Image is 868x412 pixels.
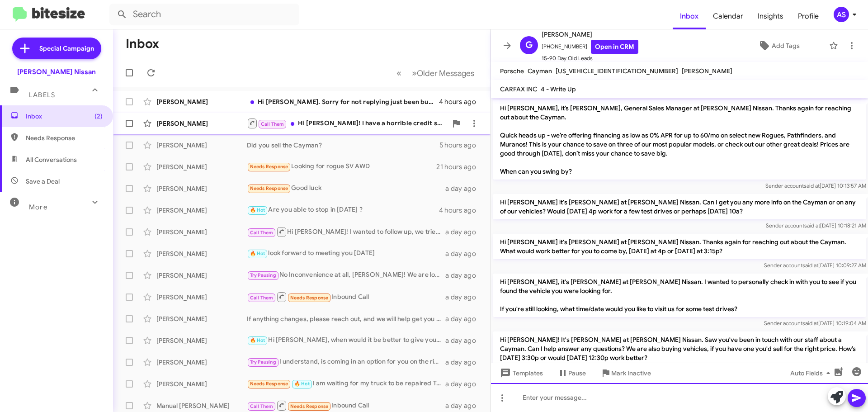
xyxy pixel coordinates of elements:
div: a day ago [445,379,483,388]
div: a day ago [445,293,483,302]
div: a day ago [445,271,483,280]
span: Templates [498,365,543,381]
p: Hi [PERSON_NAME], it’s [PERSON_NAME], General Sales Manager at [PERSON_NAME] Nissan. Thanks again... [493,100,866,180]
span: (2) [94,112,103,121]
span: 🔥 Hot [250,251,265,256]
span: Pause [568,365,586,381]
span: « [396,67,401,79]
button: Mark Inactive [593,365,658,381]
div: 5 hours ago [439,141,483,150]
span: 4 - Write Up [541,85,576,93]
div: No Inconvenience at all, [PERSON_NAME]! We are looking to assist you when you are ready ! [247,270,445,280]
div: If anything changes, please reach out, and we will help get you the most comfortable payment poss... [247,314,445,323]
span: Porsche [500,67,524,75]
button: AS [826,7,858,22]
span: [PHONE_NUMBER] [542,40,638,54]
div: Hi [PERSON_NAME]. Sorry for not replying just been busy with moving and getting my kids situated ... [247,97,439,106]
div: [PERSON_NAME] [156,141,247,150]
p: Hi [PERSON_NAME] it's [PERSON_NAME] at [PERSON_NAME] Nissan. Can I get you any more info on the C... [493,194,866,219]
span: Profile [791,3,826,29]
div: Did you sell the Cayman? [247,141,439,150]
span: Save a Deal [26,177,60,186]
div: [PERSON_NAME] [156,249,247,258]
div: [PERSON_NAME] Nissan [17,67,96,76]
span: Mark Inactive [611,365,651,381]
span: Older Messages [417,68,474,78]
div: a day ago [445,249,483,258]
span: Needs Response [26,133,103,142]
span: said at [802,262,818,269]
span: All Conversations [26,155,77,164]
span: Try Pausing [250,272,276,278]
div: I am waiting for my truck to be repaired Try this weekend [247,379,445,389]
span: Needs Response [250,185,288,191]
a: Inbox [673,3,706,29]
p: Hi [PERSON_NAME]! It's [PERSON_NAME] at [PERSON_NAME] Nissan. Saw you've been in touch with our s... [493,331,866,366]
span: Sender account [DATE] 10:18:21 AM [766,222,866,229]
div: Hi [PERSON_NAME]! I wanted to follow up, we tried giving you a call! How can I help you? [247,226,445,237]
div: look forward to meeting you [DATE] [247,248,445,259]
a: Insights [750,3,791,29]
span: 15-90 Day Old Leads [542,54,638,63]
div: [PERSON_NAME] [156,379,247,388]
span: Call Them [250,403,274,409]
input: Search [109,4,299,25]
div: a day ago [445,184,483,193]
div: Are you able to stop in [DATE] ? [247,205,439,215]
span: said at [802,320,818,327]
button: Auto Fields [783,365,841,381]
div: a day ago [445,227,483,237]
button: Pause [550,365,593,381]
div: Hi [PERSON_NAME]! I have a horrible credit score due to a family member knowing my social lol any... [247,118,447,129]
span: Sender account [DATE] 10:13:57 AM [765,182,866,189]
span: Needs Response [290,403,329,409]
div: [PERSON_NAME] [156,227,247,237]
div: Inbound Call [247,400,445,411]
span: Labels [29,91,55,99]
div: Looking for rogue SV AWD [247,161,436,172]
div: [PERSON_NAME] [156,97,247,106]
div: 4 hours ago [439,206,483,215]
span: Call Them [250,295,274,301]
h1: Inbox [126,37,159,51]
span: [PERSON_NAME] [682,67,732,75]
button: Templates [491,365,550,381]
div: [PERSON_NAME] [156,271,247,280]
span: Sender account [DATE] 10:09:27 AM [764,262,866,269]
button: Previous [391,64,407,82]
div: [PERSON_NAME] [156,293,247,302]
span: Needs Response [250,164,288,170]
span: [US_VEHICLE_IDENTIFICATION_NUMBER] [556,67,678,75]
span: Special Campaign [39,44,94,53]
div: a day ago [445,314,483,323]
div: [PERSON_NAME] [156,206,247,215]
span: 🔥 Hot [250,337,265,343]
div: [PERSON_NAME] [156,314,247,323]
span: G [525,38,533,52]
span: Needs Response [290,295,329,301]
div: [PERSON_NAME] [156,162,247,171]
div: Hi [PERSON_NAME], when would it be better to give you a call? [247,335,445,346]
span: 🔥 Hot [250,207,265,213]
div: I understand, is coming in an option for you on the right vehicle? [247,357,445,367]
span: More [29,203,47,211]
span: » [412,67,417,79]
div: [PERSON_NAME] [156,184,247,193]
span: Inbox [26,112,103,121]
span: Needs Response [250,381,288,387]
div: [PERSON_NAME] [156,336,247,345]
span: Auto Fields [790,365,834,381]
div: 4 hours ago [439,97,483,106]
span: Call Them [261,121,284,127]
span: Add Tags [772,38,800,54]
div: a day ago [445,336,483,345]
span: [PERSON_NAME] [542,29,638,40]
div: Manual [PERSON_NAME] [156,401,247,410]
span: Try Pausing [250,359,276,365]
div: [PERSON_NAME] [156,358,247,367]
a: Calendar [706,3,750,29]
nav: Page navigation example [392,64,480,82]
